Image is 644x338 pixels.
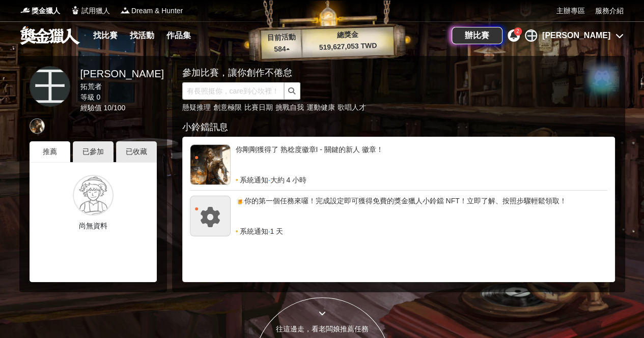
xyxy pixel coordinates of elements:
img: Logo [20,5,31,15]
span: 1 天 [270,226,283,236]
p: 目前活動 [261,32,302,44]
a: 你剛剛獲得了 熟稔度徽章I - 關鍵的新人 徽章！系統通知·大約 4 小時 [190,144,607,185]
a: 找比賽 [89,28,122,43]
a: 服務介紹 [595,6,624,16]
p: 584 ▴ [261,43,302,55]
img: Logo [70,5,80,15]
span: 系統通知 [240,226,268,236]
a: 王 [30,66,70,107]
span: · [268,226,270,236]
div: 往這邊走，看老闆娘推薦任務 [254,324,390,334]
span: 獎金獵人 [32,6,60,16]
span: 10 / 100 [103,104,125,112]
input: 有長照挺你，care到心坎裡！青春出手，拍出照顧 影音徵件活動 [182,82,284,100]
img: Logo [120,5,130,15]
div: 推薦 [30,141,70,162]
a: 創意極限 [213,103,242,111]
div: 小鈴鐺訊息 [182,120,615,134]
a: Logo獎金獵人 [20,6,60,16]
span: 經驗值 [80,104,102,112]
span: 等級 [80,93,95,101]
a: LogoDream & Hunter [120,6,183,16]
span: · [268,175,270,185]
span: 試用獵人 [81,6,110,16]
a: Logo試用獵人 [70,6,110,16]
div: 已參加 [73,141,114,162]
a: 比賽日期 [244,103,273,111]
a: 懸疑推理 [182,103,211,111]
span: Dream & Hunter [131,6,183,16]
a: 作品集 [162,28,195,43]
a: 🍺你的第一個任務來囉！完成設定即可獲得免費的獎金獵人小鈴鐺 NFT！立即了解、按照步驟輕鬆領取！系統通知·1 天 [190,196,607,236]
div: [PERSON_NAME] [80,66,164,81]
div: [PERSON_NAME] [542,29,610,42]
a: 挑戰自我 [275,103,304,111]
span: 0 [96,93,100,101]
span: 2 [516,28,519,34]
div: 已收藏 [116,141,157,162]
p: 總獎金 [301,28,394,42]
div: 王 [525,29,537,42]
p: 519,627,053 TWD [302,40,394,53]
a: 運動健康 [306,103,335,111]
a: 主辦專區 [556,6,585,16]
div: 🍺你的第一個任務來囉！完成設定即可獲得免費的獎金獵人小鈴鐺 NFT！立即了解、按照步驟輕鬆領取！ [236,196,607,226]
a: 找活動 [126,28,158,43]
p: 尚無資料 [37,221,149,231]
div: 參加比賽，讓你創作不倦怠 [182,66,579,80]
span: 系統通知 [240,175,268,185]
a: 歌唱人才 [338,103,366,111]
div: 拓荒者 [80,81,164,92]
div: 你剛剛獲得了 熟稔度徽章I - 關鍵的新人 徽章！ [236,144,607,175]
a: 辦比賽 [452,27,502,44]
span: 大約 4 小時 [270,175,306,185]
